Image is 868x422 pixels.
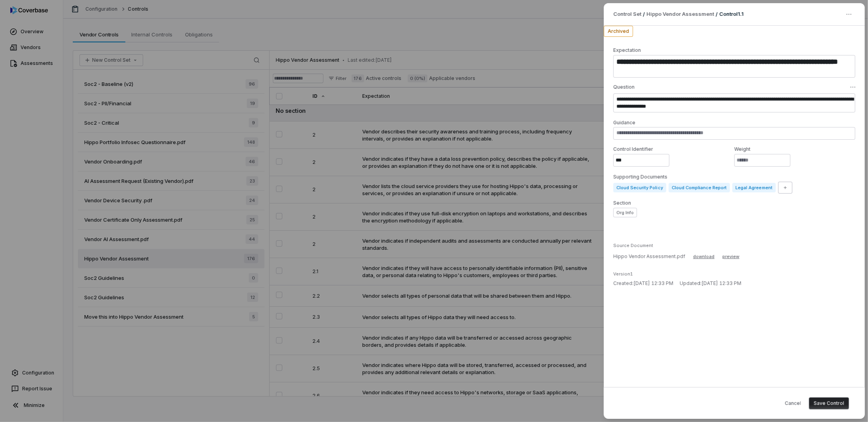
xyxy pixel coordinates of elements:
[613,10,641,18] span: Control Set
[613,271,633,277] span: Version 1
[613,84,635,90] label: Question
[613,47,641,53] label: Expectation
[613,280,673,286] span: Created: [DATE] 12:33 PM
[780,397,806,409] button: Cancel
[613,253,685,260] p: Hippo Vendor Assessment.pdf
[613,200,855,206] label: Section
[604,26,633,37] span: Archived
[719,11,744,17] span: Control 1.1
[680,280,741,286] span: Updated: [DATE] 12:33 PM
[809,397,849,409] button: Save Control
[848,82,858,92] button: Question actions
[722,252,739,261] button: preview
[690,252,718,261] button: download
[613,243,855,249] div: Source Document
[734,146,855,152] label: Weight
[643,11,645,18] p: /
[613,208,637,217] button: Org Info
[613,120,635,125] label: Guidance
[613,146,734,152] label: Control Identifier
[669,183,730,192] span: Cloud Compliance Report
[613,174,668,180] label: Supporting Documents
[647,10,714,18] a: Hippo Vendor Assessment
[732,183,775,192] span: Legal Agreement
[613,183,666,192] span: Cloud Security Policy
[716,11,718,18] p: /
